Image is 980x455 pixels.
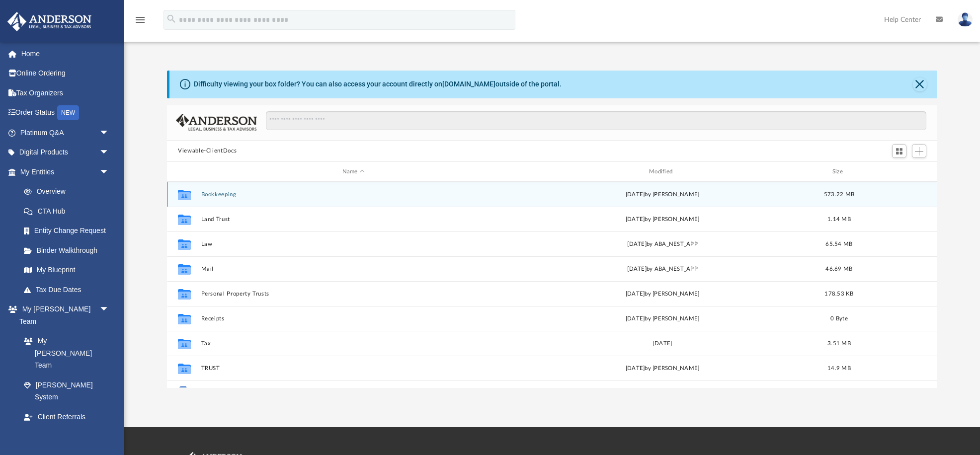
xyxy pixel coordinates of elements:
span: 1.14 MB [827,217,851,222]
span: arrow_drop_down [99,162,119,182]
button: Law [201,241,506,247]
a: Client Referrals [14,407,119,427]
a: My Entitiesarrow_drop_down [7,162,124,182]
div: [DATE] [510,339,815,348]
a: menu [134,19,146,26]
div: id [171,167,196,176]
button: Personal Property Trusts [201,291,506,297]
i: menu [134,14,146,26]
button: Tax [201,340,506,347]
a: [DOMAIN_NAME] [442,80,495,88]
div: id [863,167,933,176]
button: Add [912,144,927,158]
span: arrow_drop_down [99,143,119,163]
button: TRUST [201,365,506,372]
a: Home [7,44,124,64]
button: Receipts [201,315,506,322]
a: My [PERSON_NAME] Team [14,331,114,376]
span: 3.51 MB [827,341,851,346]
div: Difficulty viewing your box folder? You can also access your account directly on outside of the p... [194,79,562,89]
input: Search files and folders [266,111,926,130]
span: arrow_drop_down [99,300,119,320]
a: Binder Walkthrough [14,240,124,260]
button: Switch to Grid View [892,144,907,158]
div: Size [819,167,859,176]
div: [DATE] by [PERSON_NAME] [510,290,815,299]
a: Online Ordering [7,64,124,83]
button: Bookkeeping [201,191,506,198]
span: 65.54 MB [826,241,853,247]
div: [DATE] by ABA_NEST_APP [510,240,815,249]
div: [DATE] by [PERSON_NAME] [510,364,815,373]
span: 46.69 MB [826,266,853,272]
i: search [166,13,177,24]
div: grid [167,182,937,387]
span: 14.9 MB [827,366,851,371]
div: [DATE] by [PERSON_NAME] [510,190,815,199]
button: Land Trust [201,216,506,223]
div: NEW [57,105,79,120]
img: Anderson Advisors Platinum Portal [4,12,94,31]
span: 573.22 MB [824,192,854,197]
div: [DATE] by [PERSON_NAME] [510,314,815,323]
button: Viewable-ClientDocs [178,147,237,155]
button: Close [913,77,927,91]
a: Digital Productsarrow_drop_down [7,143,124,162]
a: My [PERSON_NAME] Teamarrow_drop_down [7,300,119,331]
a: [PERSON_NAME] System [14,375,119,407]
button: Mail [201,266,506,272]
a: Platinum Q&Aarrow_drop_down [7,123,124,143]
div: [DATE] by [PERSON_NAME] [510,215,815,224]
span: 178.53 KB [824,291,853,297]
span: 0 Byte [830,316,848,321]
span: arrow_drop_down [99,123,119,143]
a: Tax Due Dates [14,280,124,300]
div: [DATE] by ABA_NEST_APP [510,265,815,274]
a: Overview [14,182,124,202]
a: Tax Organizers [7,83,124,103]
a: My Blueprint [14,260,119,280]
a: CTA Hub [14,201,124,221]
div: Modified [510,167,815,176]
a: Entity Change Request [14,221,124,241]
div: Name [201,167,506,176]
img: User Pic [958,12,973,27]
a: Order StatusNEW [7,103,124,123]
button: More options [888,386,910,401]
